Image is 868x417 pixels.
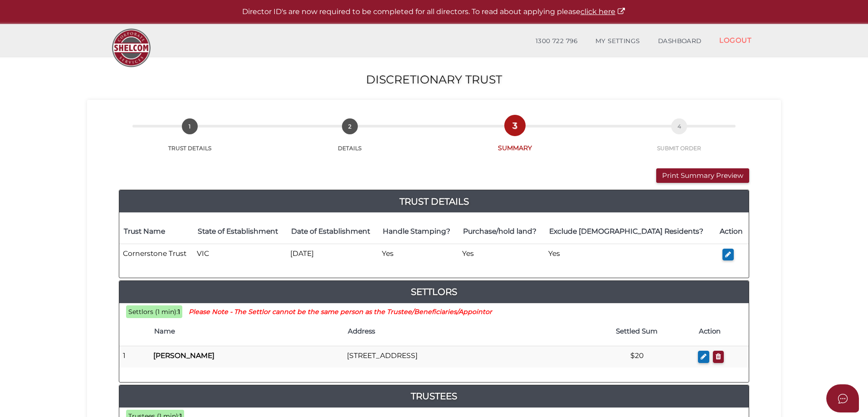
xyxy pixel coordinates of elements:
span: 4 [671,118,687,134]
a: 1300 722 796 [527,32,586,50]
th: Handle Stamping? [378,220,458,244]
span: 2 [342,118,358,134]
a: 2DETAILS [270,128,430,152]
a: Trustees [119,389,749,403]
p: Director ID's are now required to be completed for all directors. To read about applying please [23,7,845,17]
a: Trust Details [119,194,749,209]
b: 1 [178,308,180,316]
span: 1 [182,118,198,134]
td: Yes [378,244,458,263]
td: VIC [193,244,287,263]
td: Yes [458,244,545,263]
b: [PERSON_NAME] [153,351,215,360]
span: 3 [507,118,523,133]
h4: Name [154,328,339,335]
a: 3SUMMARY [430,128,600,152]
a: Settlors [119,285,749,299]
span: Settlors (1 min): [128,308,178,316]
td: Yes [545,244,715,263]
a: DASHBOARD [649,32,711,50]
th: Action [715,220,749,244]
th: Trust Name [119,220,193,244]
td: [DATE] [287,244,379,263]
a: LOGOUT [710,31,761,49]
a: MY SETTINGS [586,32,649,50]
button: Print Summary Preview [656,168,749,183]
td: $20 [579,346,694,368]
a: click here [580,7,626,16]
th: Purchase/hold land? [458,220,545,244]
a: 4SUBMIT ORDER [600,128,758,152]
img: Logo [107,24,155,72]
td: 1 [119,346,150,368]
th: Exclude [DEMOGRAPHIC_DATA] Residents? [545,220,715,244]
h4: Address [348,328,575,335]
h4: Settled Sum [584,328,690,335]
button: Open asap [826,384,859,412]
th: State of Establishment [193,220,287,244]
a: 1TRUST DETAILS [110,128,270,152]
td: Cornerstone Trust [119,244,193,263]
th: Date of Establishment [287,220,379,244]
small: Please Note - The Settlor cannot be the same person as the Trustee/Beneficiaries/Appointor [189,308,492,316]
td: [STREET_ADDRESS] [343,346,580,368]
h4: Action [699,328,744,335]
